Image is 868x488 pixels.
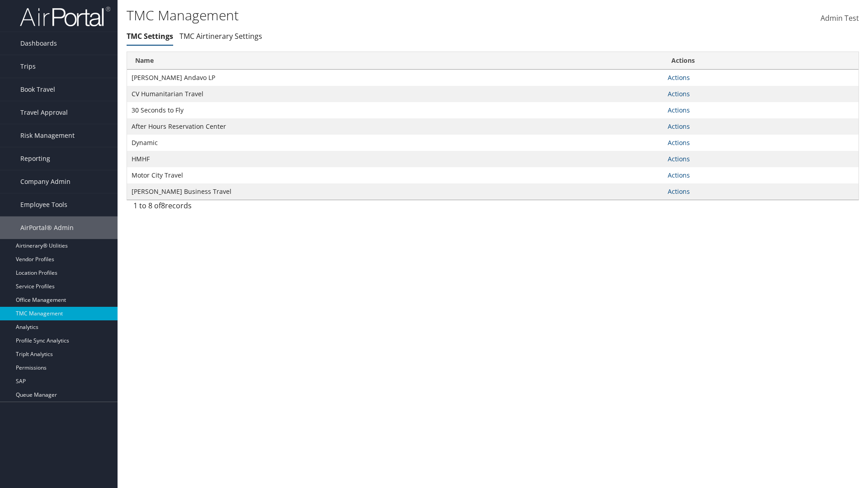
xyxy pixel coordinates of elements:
[821,5,859,33] a: Admin Test
[127,52,663,70] th: Name: activate to sort column ascending
[127,102,663,118] td: 30 Seconds to Fly
[663,52,859,70] th: Actions
[20,147,50,170] span: Reporting
[20,216,74,239] span: AirPortal® Admin
[20,193,67,216] span: Employee Tools
[20,101,68,124] span: Travel Approval
[668,155,690,163] a: Actions
[127,135,663,151] td: Dynamic
[161,201,165,211] span: 8
[668,187,690,196] a: Actions
[179,31,262,41] a: TMC Airtinerary Settings
[127,6,615,25] h1: TMC Management
[133,200,303,216] div: 1 to 8 of records
[20,6,110,27] img: airportal-logo.png
[127,118,663,135] td: After Hours Reservation Center
[20,32,57,55] span: Dashboards
[668,106,690,114] a: Actions
[20,170,71,193] span: Company Admin
[668,89,690,98] a: Actions
[20,55,36,78] span: Trips
[668,138,690,147] a: Actions
[821,13,859,23] span: Admin Test
[127,31,173,41] a: TMC Settings
[20,78,55,101] span: Book Travel
[127,70,663,86] td: [PERSON_NAME] Andavo LP
[20,124,75,147] span: Risk Management
[127,86,663,102] td: CV Humanitarian Travel
[668,171,690,179] a: Actions
[127,183,663,200] td: [PERSON_NAME] Business Travel
[127,151,663,167] td: HMHF
[668,122,690,131] a: Actions
[668,73,690,82] a: Actions
[127,167,663,183] td: Motor City Travel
